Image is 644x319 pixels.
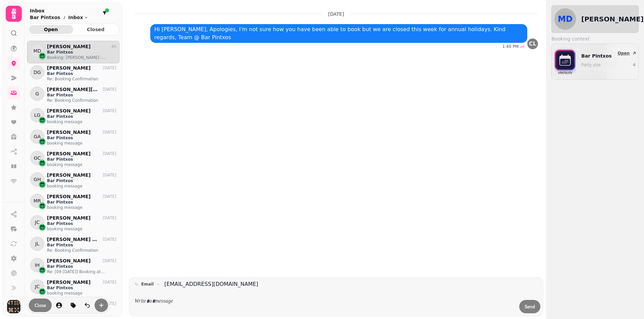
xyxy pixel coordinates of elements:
[103,172,116,178] p: [DATE]
[615,49,640,57] button: Open
[103,215,116,221] p: [DATE]
[34,155,41,161] span: GC
[35,303,46,308] span: Close
[47,76,116,82] p: Re: Booking Confirmation
[79,27,113,32] span: Closed
[34,69,41,76] span: DG
[30,7,88,14] h2: Inbox
[47,215,91,221] p: [PERSON_NAME]
[47,226,116,232] p: booking message
[47,50,116,55] p: Bar Pintxos
[101,9,109,17] button: filter
[103,258,116,263] p: [DATE]
[34,176,41,183] span: GH
[47,200,116,205] p: Bar Pintxos
[47,44,91,50] p: [PERSON_NAME]
[35,240,39,247] span: JL
[68,14,89,21] button: Inbox
[502,44,519,49] div: 1:40 PM
[34,133,41,140] span: GA
[164,280,258,288] a: [EMAIL_ADDRESS][DOMAIN_NAME]
[47,135,116,141] p: Bar Pintxos
[47,130,91,135] p: [PERSON_NAME]
[551,35,639,42] label: Booking context
[103,87,116,92] p: [DATE]
[525,304,535,309] span: Send
[47,71,116,76] p: Bar Pintxos
[103,280,116,285] p: [DATE]
[29,25,73,34] button: Open
[47,65,91,71] p: [PERSON_NAME]
[47,291,116,296] p: booking message
[47,221,116,226] p: Bar Pintxos
[529,41,536,47] span: CL
[554,47,576,75] img: bookings-icon
[47,237,99,242] p: [PERSON_NAME] Law
[111,44,116,49] p: 4h
[581,62,619,68] p: Party size
[633,62,636,68] p: 4
[554,47,636,77] div: bookings-iconVRKFBUPVBar PintxosParty size4Open
[103,151,116,156] p: [DATE]
[6,300,22,313] button: User avatar
[47,248,116,253] p: Re: Booking Confirmation
[581,14,644,24] h2: [PERSON_NAME]
[80,299,94,312] button: is-read
[30,14,60,21] p: Bar Pintxos
[95,299,108,312] button: create-convo
[27,41,119,313] div: grid
[103,65,116,71] p: [DATE]
[103,108,116,113] p: [DATE]
[47,119,116,125] p: booking message
[66,299,80,312] button: tag-thread
[581,53,619,59] p: Bar Pintxos
[47,92,116,98] p: Bar Pintxos
[47,269,116,274] p: Re: [09 [DATE]] Booking at [GEOGRAPHIC_DATA] venue for 4 people
[132,280,163,288] button: email
[47,55,116,60] p: Booking: [PERSON_NAME] - [DATE] 7:00 PM
[74,25,118,34] button: Closed
[47,108,91,114] p: [PERSON_NAME]
[47,285,116,291] p: Bar Pintxos
[35,283,40,290] span: JC
[7,300,20,313] img: User avatar
[103,237,116,242] p: [DATE]
[34,27,68,32] span: Open
[47,264,116,269] p: Bar Pintxos
[35,262,40,268] span: IH
[47,151,91,157] p: [PERSON_NAME]
[328,11,344,17] p: [DATE]
[47,194,91,200] p: [PERSON_NAME]
[34,197,41,204] span: MR
[47,162,116,167] p: booking message
[154,25,523,42] div: Hi [PERSON_NAME], Apologies, I'm not sure how you have been able to book but we are closed this w...
[558,70,573,77] p: VRKFBUPV
[47,242,116,248] p: Bar Pintxos
[558,15,573,23] span: MD
[47,87,99,92] p: [PERSON_NAME][EMAIL_ADDRESS][PERSON_NAME][DOMAIN_NAME]
[47,98,116,103] p: Re: Booking Confirmation
[47,258,91,264] p: [PERSON_NAME]
[618,51,630,55] span: Open
[36,90,39,97] span: G
[47,157,116,162] p: Bar Pintxos
[47,183,116,189] p: booking message
[103,130,116,135] p: [DATE]
[103,194,116,199] p: [DATE]
[47,114,116,119] p: Bar Pintxos
[34,48,41,54] span: MD
[47,205,116,210] p: booking message
[35,219,40,226] span: JC
[47,141,116,146] p: booking message
[47,178,116,183] p: Bar Pintxos
[29,299,52,312] button: Close
[34,112,41,118] span: LG
[519,300,540,313] button: Send
[47,172,91,178] p: [PERSON_NAME]
[30,14,88,21] nav: breadcrumb
[47,280,91,285] p: [PERSON_NAME]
